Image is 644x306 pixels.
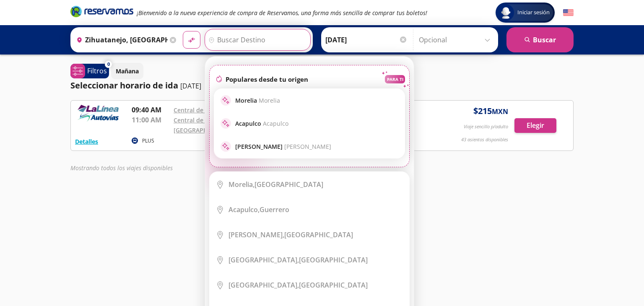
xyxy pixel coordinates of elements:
[70,64,109,78] button: 0Filtros
[229,230,353,239] div: [GEOGRAPHIC_DATA]
[226,75,308,83] p: Populares desde tu origen
[87,66,107,76] p: Filtros
[229,255,368,265] div: [GEOGRAPHIC_DATA]
[107,61,110,68] span: 0
[235,96,280,104] p: Morelia
[461,136,508,143] p: 43 asientos disponibles
[229,205,289,214] div: Guerrero
[325,29,408,50] input: Elegir Fecha
[464,123,508,130] p: Viaje sencillo p/adulto
[70,5,133,18] i: Brand Logo
[284,143,331,150] span: [PERSON_NAME]
[229,230,284,239] b: [PERSON_NAME],
[70,5,133,20] a: Brand Logo
[174,116,280,134] a: Central de Autobuses de [GEOGRAPHIC_DATA][PERSON_NAME]
[70,79,178,92] p: Seleccionar horario de ida
[263,119,288,127] span: Acapulco
[75,105,121,122] img: RESERVAMOS
[514,118,556,133] button: Elegir
[70,164,173,172] em: Mostrando todos los viajes disponibles
[132,105,169,115] p: 09:40 AM
[514,8,553,17] span: Iniciar sesión
[111,63,143,79] button: Mañana
[235,119,288,127] p: Acapulco
[419,29,494,50] input: Opcional
[75,137,98,146] button: Detalles
[387,76,403,82] p: PARA TI
[73,29,168,50] input: Buscar Origen
[473,105,508,117] span: $ 215
[132,115,169,125] p: 11:00 AM
[142,137,154,145] p: PLUS
[506,27,574,52] button: Buscar
[229,280,368,290] div: [GEOGRAPHIC_DATA]
[235,143,331,150] p: [PERSON_NAME]
[492,107,508,116] small: MXN
[229,180,323,189] div: [GEOGRAPHIC_DATA]
[116,67,139,75] p: Mañana
[229,255,299,265] b: [GEOGRAPHIC_DATA],
[174,106,255,114] a: Central de Autobuses Ixtapa
[137,9,427,17] em: ¡Bienvenido a la nueva experiencia de compra de Reservamos, una forma más sencilla de comprar tus...
[563,8,574,18] button: English
[229,180,254,189] b: Morelia,
[180,81,201,91] p: [DATE]
[229,280,299,290] b: [GEOGRAPHIC_DATA],
[229,205,260,214] b: Acapulco,
[205,29,308,50] input: Buscar Destino
[259,96,280,104] span: Morelia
